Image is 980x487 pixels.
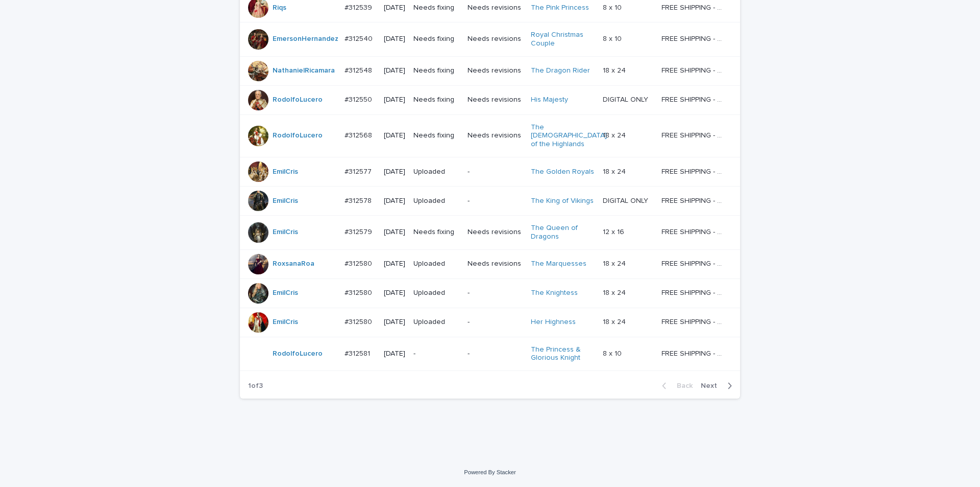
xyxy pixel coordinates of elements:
[661,2,726,12] p: FREE SHIPPING - preview in 1-2 business days, after your approval delivery will take 5-10 b.d.
[345,94,374,104] p: #312550
[531,318,576,327] a: Her Highness
[240,279,740,308] tr: EmilCris #312580#312580 [DATE]Uploaded-The Knightess 18 x 2418 x 24 FREE SHIPPING - preview in 1-...
[345,129,374,140] p: #312568
[384,96,405,104] p: [DATE]
[384,350,405,358] p: [DATE]
[531,168,594,176] a: The Golden Royals
[531,224,595,241] a: The Queen of Dragons
[603,287,628,297] p: 18 x 24
[468,197,522,205] p: -
[240,337,740,371] tr: RodolfoLucero #312581#312581 [DATE]--The Princess & Glorious Knight 8 x 108 x 10 FREE SHIPPING - ...
[240,215,740,249] tr: EmilCris #312579#312579 [DATE]Needs fixingNeeds revisionsThe Queen of Dragons 12 x 1612 x 16 FREE...
[384,131,405,140] p: [DATE]
[273,228,298,237] a: EmilCris
[345,226,374,237] p: #312579
[384,168,405,176] p: [DATE]
[661,316,726,327] p: FREE SHIPPING - preview in 1-2 business days, after your approval delivery will take 5-10 b.d.
[413,35,459,43] p: Needs fixing
[661,33,726,43] p: FREE SHIPPING - preview in 1-2 business days, after your approval delivery will take 5-10 b.d.
[273,4,286,12] a: Riqs
[531,31,595,48] a: Royal Christmas Couple
[603,195,650,205] p: DIGITAL ONLY
[661,129,726,140] p: FREE SHIPPING - preview in 1-2 business days, after your approval delivery will take 5-10 b.d.
[661,226,726,237] p: FREE SHIPPING - preview in 1-2 business days, after your approval delivery will take 5-10 b.d.
[273,96,323,104] a: RodolfoLucero
[240,22,740,56] tr: EmersonHernandez #312540#312540 [DATE]Needs fixingNeeds revisionsRoyal Christmas Couple 8 x 108 x...
[413,318,459,327] p: Uploaded
[654,381,697,390] button: Back
[531,197,594,205] a: The King of Vikings
[273,197,298,205] a: EmilCris
[384,289,405,297] p: [DATE]
[697,381,740,390] button: Next
[603,33,624,43] p: 8 x 10
[468,260,522,268] p: Needs revisions
[531,345,595,363] a: The Princess & Glorious Knight
[384,4,405,12] p: [DATE]
[468,4,522,12] p: Needs revisions
[384,228,405,237] p: [DATE]
[661,287,726,297] p: FREE SHIPPING - preview in 1-2 business days, after your approval delivery will take 5-10 b.d.
[240,157,740,186] tr: EmilCris #312577#312577 [DATE]Uploaded-The Golden Royals 18 x 2418 x 24 FREE SHIPPING - preview i...
[240,374,271,399] p: 1 of 3
[413,4,459,12] p: Needs fixing
[273,260,314,268] a: RoxsanaRoa
[345,287,374,297] p: #312580
[413,197,459,205] p: Uploaded
[345,258,374,268] p: #312580
[468,318,522,327] p: -
[464,469,516,475] a: Powered By Stacker
[603,166,628,176] p: 18 x 24
[671,382,693,389] span: Back
[531,4,589,12] a: The Pink Princess
[661,94,726,104] p: FREE SHIPPING - preview in 1-2 business days, after your approval delivery will take 5-10 b.d.
[240,308,740,337] tr: EmilCris #312580#312580 [DATE]Uploaded-Her Highness 18 x 2418 x 24 FREE SHIPPING - preview in 1-2...
[468,350,522,358] p: -
[661,64,726,75] p: FREE SHIPPING - preview in 1-2 business days, after your approval delivery will take 5-10 b.d.
[603,2,624,12] p: 8 x 10
[240,85,740,114] tr: RodolfoLucero #312550#312550 [DATE]Needs fixingNeeds revisionsHis Majesty DIGITAL ONLYDIGITAL ONL...
[273,35,338,43] a: EmersonHernandez
[384,197,405,205] p: [DATE]
[345,316,374,327] p: #312580
[661,258,726,268] p: FREE SHIPPING - preview in 1-2 business days, after your approval delivery will take 5-10 b.d.
[661,195,726,205] p: FREE SHIPPING - preview in 1-2 business days, after your approval delivery will take 5-10 b.d.
[603,64,628,75] p: 18 x 24
[384,260,405,268] p: [DATE]
[345,2,374,12] p: #312539
[413,168,459,176] p: Uploaded
[413,289,459,297] p: Uploaded
[240,249,740,279] tr: RoxsanaRoa #312580#312580 [DATE]UploadedNeeds revisionsThe Marquesses 18 x 2418 x 24 FREE SHIPPIN...
[413,260,459,268] p: Uploaded
[273,289,298,297] a: EmilCris
[603,347,624,358] p: 8 x 10
[413,131,459,140] p: Needs fixing
[468,289,522,297] p: -
[273,66,335,75] a: NathanielRicamara
[468,168,522,176] p: -
[603,316,628,327] p: 18 x 24
[603,226,626,237] p: 12 x 16
[240,56,740,85] tr: NathanielRicamara #312548#312548 [DATE]Needs fixingNeeds revisionsThe Dragon Rider 18 x 2418 x 24...
[345,64,374,75] p: #312548
[413,350,459,358] p: -
[661,347,726,358] p: FREE SHIPPING - preview in 1-2 business days, after your approval delivery will take 5-10 b.d.
[468,96,522,104] p: Needs revisions
[603,258,628,268] p: 18 x 24
[603,94,650,104] p: DIGITAL ONLY
[468,35,522,43] p: Needs revisions
[468,66,522,75] p: Needs revisions
[531,289,578,297] a: The Knightess
[413,228,459,237] p: Needs fixing
[413,66,459,75] p: Needs fixing
[273,350,323,358] a: RodolfoLucero
[345,347,372,358] p: #312581
[384,66,405,75] p: [DATE]
[531,96,568,104] a: His Majesty
[468,131,522,140] p: Needs revisions
[273,168,298,176] a: EmilCris
[345,195,374,205] p: #312578
[603,129,628,140] p: 18 x 24
[413,96,459,104] p: Needs fixing
[384,318,405,327] p: [DATE]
